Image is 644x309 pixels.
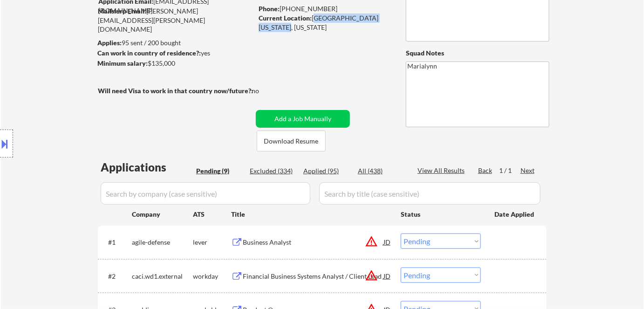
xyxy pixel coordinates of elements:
div: 1 / 1 [499,166,521,175]
div: Status [401,206,481,222]
div: JD [383,268,392,284]
strong: Will need Visa to work in that country now/future?: [98,87,253,95]
strong: Can work in country of residence?: [97,49,201,57]
div: All (438) [358,166,404,176]
input: Search by company (case sensitive) [101,182,310,205]
input: Search by title (case sensitive) [319,182,541,205]
div: Financial Business Systems Analyst / Client Lead [243,272,384,281]
div: Next [521,166,535,175]
div: Excluded (334) [250,166,296,176]
div: Title [231,210,392,219]
div: 95 sent / 200 bought [97,38,253,48]
div: Back [478,166,493,175]
button: Download Resume [257,130,326,151]
strong: Applies: [97,39,122,47]
strong: Phone: [259,5,280,13]
div: yes [97,48,250,58]
div: Squad Notes [406,48,549,58]
div: Date Applied [494,210,535,219]
strong: Current Location: [259,14,312,22]
div: lever [193,238,231,247]
button: warning_amber [365,269,378,282]
div: [PERSON_NAME][EMAIL_ADDRESS][PERSON_NAME][DOMAIN_NAME] [98,7,253,34]
strong: Mailslurp Email: [98,7,146,15]
div: #2 [108,272,124,281]
div: agile-defense [132,238,193,247]
div: View All Results [418,166,467,175]
div: no [252,86,278,96]
div: workday [193,272,231,281]
div: [PHONE_NUMBER] [259,4,391,14]
div: Pending (9) [196,166,243,176]
button: Add a Job Manually [256,110,350,128]
div: ATS [193,210,231,219]
div: [GEOGRAPHIC_DATA][US_STATE], [US_STATE] [259,14,391,32]
div: Business Analyst [243,238,384,247]
div: JD [383,233,392,250]
div: #1 [108,238,124,247]
button: warning_amber [365,235,378,248]
div: $135,000 [97,59,253,68]
div: Applied (95) [303,166,350,176]
div: caci.wd1.external [132,272,193,281]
